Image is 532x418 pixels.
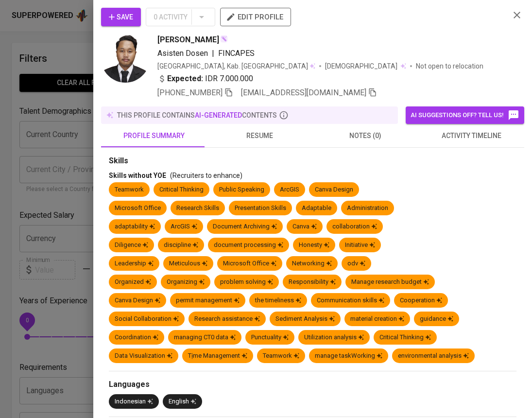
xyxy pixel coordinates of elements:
[220,13,291,20] a: edit profile
[115,185,144,194] div: Teamwork
[157,61,315,71] div: [GEOGRAPHIC_DATA], Kab. [GEOGRAPHIC_DATA]
[317,296,384,305] div: Communication skills
[115,204,161,213] div: Microsoft Office
[169,259,207,268] div: Meticulous
[263,351,299,361] div: Teamwork
[164,241,198,250] div: discipline
[109,172,166,179] span: Skills without YOE
[398,351,469,361] div: environmental analysis
[115,241,148,250] div: Diligence
[157,49,208,58] span: Asisten Dosen
[315,351,382,361] div: manage taskWorking
[174,333,236,342] div: managing CT0 data
[255,296,301,305] div: the timeliness
[171,222,197,231] div: ArcGIS
[420,314,453,324] div: guidance
[213,130,307,142] span: resume
[109,11,133,23] span: Save
[400,296,442,305] div: Cooperation
[228,11,283,23] span: edit profile
[169,397,196,406] div: English
[235,204,286,213] div: Presentation Skills
[188,351,247,361] div: Tịme Management
[115,351,172,361] div: Data Visualization
[220,8,291,26] button: edit profile
[220,35,228,43] img: magic_wand.svg
[170,172,242,179] span: (Recruiters to enhance)
[220,278,273,287] div: problem solving
[213,222,277,231] div: Document Archiving
[275,314,335,324] div: Sediment Analysis
[332,222,377,231] div: collaboration
[109,379,516,390] div: Languages
[411,109,519,121] span: AI suggestions off? Tell us!
[115,296,160,305] div: Canva Design
[115,278,151,287] div: Organized
[325,61,399,71] span: [DEMOGRAPHIC_DATA]
[117,110,277,120] p: this profile contains contents
[223,259,276,268] div: Microsoft Office
[109,156,516,167] div: Skills
[176,204,219,213] div: Research Skills
[167,278,205,287] div: Organizing
[115,222,155,231] div: adaptability
[212,48,214,59] span: |
[157,34,219,46] span: [PERSON_NAME]
[157,73,253,85] div: IDR 7.000.000
[115,259,154,268] div: Leadership
[101,34,150,83] img: 2c2e02c941566df5870698aefed35187.jpg
[241,88,366,97] span: [EMAIL_ADDRESS][DOMAIN_NAME]
[416,61,483,71] p: Not open to relocation
[406,106,524,124] button: AI suggestions off? Tell us!
[115,314,179,324] div: Social Collaboration
[115,397,153,406] div: Indonesian
[351,278,429,287] div: Manage research budget
[289,278,336,287] div: Responsibility
[319,130,413,142] span: notes (0)
[218,49,255,58] span: FINCAPES
[157,88,223,97] span: [PHONE_NUMBER]
[167,73,203,85] b: Expected:
[251,333,289,342] div: Punctuality
[195,111,242,119] span: AI-generated
[292,222,317,231] div: Canva
[176,296,240,305] div: permit management
[345,241,375,250] div: Initiative
[219,185,264,194] div: Public Speaking
[304,333,364,342] div: Utilization analysis
[214,241,283,250] div: document processing
[347,259,365,268] div: odv
[115,333,158,342] div: Coordination
[159,185,204,194] div: Critical Thinking
[315,185,353,194] div: Canva Design
[350,314,404,324] div: material creation
[194,314,260,324] div: Research assistance
[299,241,329,250] div: Honesty
[379,333,431,342] div: Critical Thinking
[101,8,141,26] button: Save
[347,204,388,213] div: Administration
[424,130,518,142] span: activity timeline
[280,185,299,194] div: ArcGIS
[302,204,331,213] div: Adaptable
[107,130,201,142] span: profile summary
[292,259,332,268] div: Networking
